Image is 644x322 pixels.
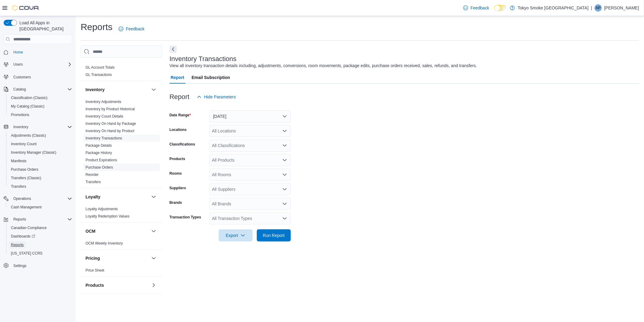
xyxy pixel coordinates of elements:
[1,123,75,131] button: Inventory
[6,182,75,191] button: Transfers
[8,111,72,118] span: Promotions
[8,166,41,173] a: Purchase Orders
[86,128,134,133] span: Inventory On Hand by Product
[169,156,185,161] label: Products
[8,111,32,118] a: Promotions
[13,196,31,201] span: Operations
[222,229,249,241] span: Export
[86,158,117,162] a: Product Expirations
[471,5,489,11] span: Feedback
[86,255,149,261] button: Pricing
[257,229,291,241] button: Run Report
[1,194,75,203] button: Operations
[8,183,72,190] span: Transfers
[11,61,25,68] button: Users
[1,60,75,69] button: Users
[6,241,75,249] button: Reports
[8,241,72,248] span: Reports
[8,250,72,257] span: Washington CCRS
[86,129,134,133] a: Inventory On Hand by Product
[86,268,104,272] a: Price Sheet
[11,262,72,269] span: Settings
[6,94,75,102] button: Classification (Classic)
[81,21,112,33] h1: Reports
[169,55,236,63] h3: Inventory Transactions
[11,159,26,163] span: Manifests
[11,112,29,117] span: Promotions
[150,228,157,235] button: OCM
[282,201,287,206] button: Open list of options
[6,249,75,258] button: [US_STATE] CCRS
[11,216,72,223] span: Reports
[11,150,56,155] span: Inventory Manager (Classic)
[11,95,48,100] span: Classification (Classic)
[126,26,144,32] span: Feedback
[86,255,100,261] h3: Pricing
[6,148,75,157] button: Inventory Manager (Classic)
[86,122,136,126] a: Inventory On Hand by Package
[591,4,592,12] p: |
[461,2,491,14] a: Feedback
[171,71,184,84] span: Report
[86,114,123,119] span: Inventory Count Details
[12,5,39,11] img: Cova
[8,103,47,110] a: My Catalog (Classic)
[86,165,113,170] span: Purchase Orders
[86,136,122,140] a: Inventory Transactions
[169,93,190,101] h3: Report
[11,216,29,223] button: Reports
[150,86,157,93] button: Inventory
[282,143,287,148] button: Open list of options
[86,194,100,200] h3: Loyalty
[86,143,112,148] span: Package Details
[596,4,601,12] span: AP
[8,224,72,231] span: Canadian Compliance
[11,262,29,269] a: Settings
[86,65,115,70] a: GL Account Totals
[11,251,42,256] span: [US_STATE] CCRS
[13,217,26,222] span: Reports
[6,131,75,140] button: Adjustments (Classic)
[8,233,38,240] a: Dashboards
[11,184,26,189] span: Transfers
[8,140,72,148] span: Inventory Count
[81,205,162,222] div: Loyalty
[4,45,72,286] nav: Complex example
[150,193,157,200] button: Loyalty
[11,234,35,239] span: Dashboards
[11,123,72,131] span: Inventory
[11,49,25,56] a: Home
[604,4,639,12] p: [PERSON_NAME]
[1,215,75,224] button: Reports
[86,241,123,245] a: OCM Weekly Inventory
[150,282,157,289] button: Products
[11,195,34,202] button: Operations
[86,151,112,155] a: Package History
[86,100,121,104] a: Inventory Adjustments
[11,142,37,146] span: Inventory Count
[282,158,287,163] button: Open list of options
[263,232,285,238] span: Run Report
[86,214,129,218] a: Loyalty Redemption Values
[595,4,602,12] div: Ankit Patel
[282,216,287,221] button: Open list of options
[169,142,195,147] label: Classifications
[150,299,157,306] button: Sales
[86,282,104,288] h3: Products
[8,204,44,211] a: Cash Management
[169,127,187,132] label: Locations
[8,174,72,182] span: Transfers (Classic)
[86,172,99,177] span: Reorder
[86,143,112,148] a: Package Details
[6,203,75,211] button: Cash Management
[8,149,59,156] a: Inventory Manager (Classic)
[86,107,135,111] a: Inventory by Product Historical
[6,165,75,174] button: Purchase Orders
[17,20,72,32] span: Load All Apps in [GEOGRAPHIC_DATA]
[169,186,186,190] label: Suppliers
[11,176,41,180] span: Transfers (Classic)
